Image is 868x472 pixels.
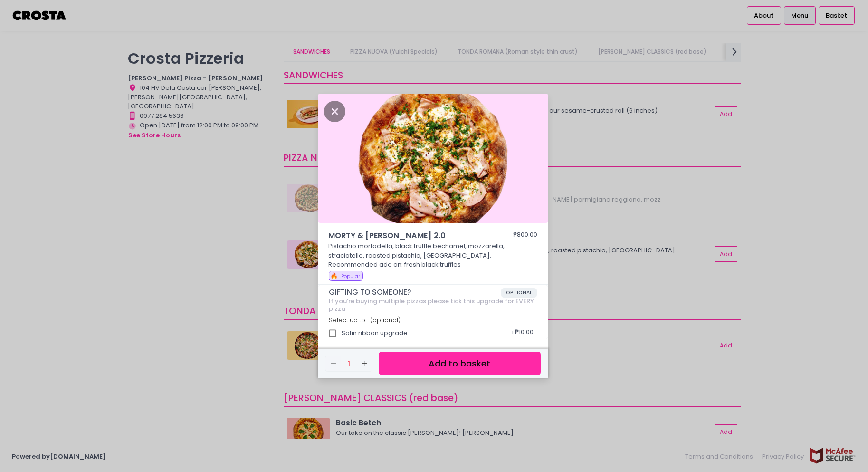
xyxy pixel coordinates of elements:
[329,288,501,297] span: GIFTING TO SOMEONE?
[328,230,485,241] span: MORTY & [PERSON_NAME] 2.0
[324,106,346,116] button: Close
[330,271,338,280] span: 🔥
[329,298,537,312] div: If you're buying multiple pizzas please tick this upgrade for EVERY pizza
[513,230,537,241] div: ₱800.00
[508,324,537,342] div: + ₱10.00
[379,352,540,375] button: Add to basket
[501,288,537,298] span: OPTIONAL
[318,94,548,223] img: MORTY & ELLA 2.0
[341,273,360,280] span: Popular
[328,241,537,270] p: Pistachio mortadella, black truffle bechamel, mozzarella, straciatella, roasted pistachio, [GEOGR...
[329,316,401,324] span: Select up to 1 (optional)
